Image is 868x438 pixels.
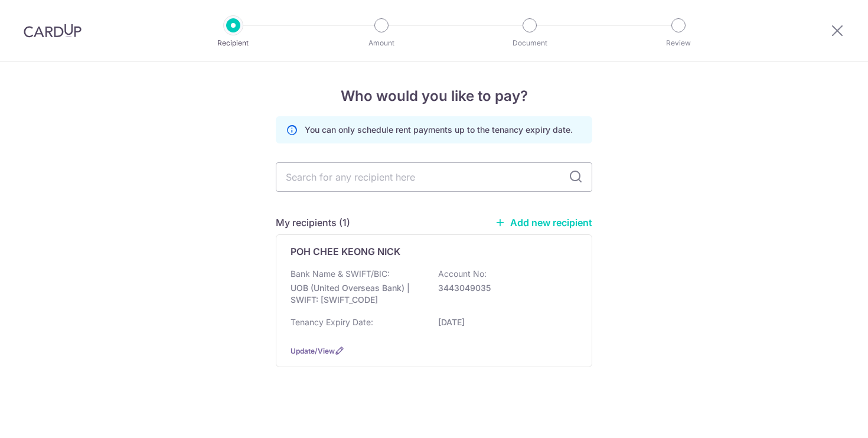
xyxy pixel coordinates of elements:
p: UOB (United Overseas Bank) | SWIFT: [SWIFT_CODE] [291,282,423,306]
h4: Who would you like to pay? [276,86,592,107]
p: Document [486,37,573,49]
p: POH CHEE KEONG NICK [291,244,400,259]
p: [DATE] [438,316,570,328]
p: Amount [338,37,425,49]
input: Search for any recipient here [276,162,592,192]
p: Review [635,37,722,49]
p: Account No: [438,268,487,280]
a: Update/View [291,347,335,355]
p: You can only schedule rent payments up to the tenancy expiry date. [305,124,573,136]
a: Add new recipient [495,217,592,228]
p: Recipient [190,37,277,49]
img: CardUp [24,24,81,38]
p: Tenancy Expiry Date: [291,316,373,328]
h5: My recipients (1) [276,215,350,230]
p: Bank Name & SWIFT/BIC: [291,268,390,280]
p: 3443049035 [438,282,570,294]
